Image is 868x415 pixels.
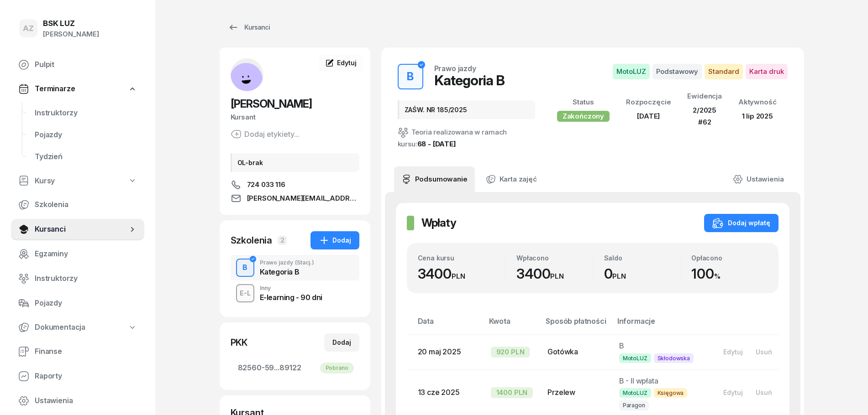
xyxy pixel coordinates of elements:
a: Kursanci [220,18,278,36]
div: Ewidencja [687,90,722,102]
a: Szkolenia [11,194,144,216]
span: Egzaminy [35,248,137,260]
a: [PERSON_NAME][EMAIL_ADDRESS][DOMAIN_NAME] [231,193,359,204]
div: Przelew [547,387,604,399]
span: 2 [278,236,287,245]
span: B [619,341,624,350]
div: OL-brak [231,153,359,172]
button: E-L [236,284,254,302]
button: B [236,259,254,277]
div: 100 [691,265,768,282]
div: Dodaj wpłatę [712,218,770,228]
span: Finanse [35,346,137,358]
a: Instruktorzy [11,268,144,290]
div: 1 lip 2025 [738,110,777,122]
th: Kwota [484,315,541,335]
span: 20 maj 2025 [418,347,461,356]
div: Kursant [231,111,359,123]
a: Tydzień [27,146,144,168]
a: Pojazdy [27,124,144,146]
div: Rozpoczęcie [626,96,671,108]
small: PLN [452,272,465,280]
div: 3400 [516,265,593,282]
div: 3400 [418,265,505,282]
span: Ustawienia [35,395,137,407]
div: Edytuj [723,389,743,396]
div: Szkolenia [231,234,273,247]
div: Dodaj [332,337,351,348]
div: B [239,260,251,275]
span: Tydzień [35,151,137,163]
div: [PERSON_NAME] [43,28,99,40]
small: PLN [612,272,626,280]
button: Edytuj [717,385,749,400]
a: Instruktorzy [27,102,144,124]
div: E-learning - 90 dni [260,294,322,301]
div: E-L [236,287,254,299]
div: Edytuj [723,348,743,356]
a: Kursy [11,171,144,192]
button: Dodaj [310,231,359,249]
button: Usuń [749,344,779,359]
span: [DATE] [637,112,660,120]
span: [PERSON_NAME] [231,97,312,110]
span: Szkolenia [35,199,137,211]
button: B [398,64,423,89]
div: 2/2025 #62 [687,104,722,128]
span: Edytuj [337,59,356,67]
div: Saldo [604,254,680,262]
span: 724 033 116 [247,179,285,190]
span: 82560-59...89122 [238,362,352,374]
button: Dodaj [324,333,359,352]
a: Podsumowanie [394,166,475,192]
div: BSK LUZ [43,20,99,27]
a: Ustawienia [726,166,791,192]
span: Podstawowy [652,64,702,79]
div: ZAŚW. NR 185/2025 [398,100,535,119]
div: Inny [260,285,322,291]
button: Dodaj wpłatę [704,214,779,232]
div: Kursanci [228,22,270,33]
span: MotoLUZ [619,353,651,363]
span: (Stacj.) [295,260,314,265]
span: Raporty [35,370,137,382]
span: Terminarze [35,83,75,95]
span: Instruktorzy [35,273,137,285]
small: PLN [550,272,564,280]
button: Dodaj etykiety... [231,129,300,140]
div: 920 PLN [491,347,530,358]
div: Kategoria B [434,72,505,88]
small: % [714,272,721,280]
a: Edytuj [319,55,363,71]
span: Karta druk [746,64,788,79]
div: Teoria realizowana w ramach kursu: [398,126,535,150]
a: 724 033 116 [231,179,359,190]
button: Edytuj [717,344,749,359]
button: BPrawo jazdy(Stacj.)Kategoria B [231,255,359,280]
span: MotoLUZ [613,64,650,79]
span: Kursanci [35,223,128,235]
th: Sposób płatności [540,315,611,335]
a: Terminarze [11,78,144,99]
a: Kursanci [11,218,144,240]
a: 82560-59...89122Pobrano [231,357,359,379]
th: Data [407,315,484,335]
div: Prawo jazdy [260,260,314,265]
h2: Wpłaty [421,216,456,230]
th: Informacje [612,315,710,335]
div: Kategoria B [260,268,314,275]
button: MotoLUZPodstawowyStandardKarta druk [613,64,788,79]
div: B [403,67,417,86]
span: MotoLUZ [619,388,651,398]
span: 13 cze 2025 [418,388,460,397]
span: Dokumentacja [35,322,85,333]
div: PKK [231,336,248,349]
button: Usuń [749,385,779,400]
span: Księgowa [654,388,688,398]
span: Kursy [35,175,55,187]
div: 1400 PLN [491,387,533,398]
a: Raporty [11,365,144,387]
div: Usuń [756,348,772,356]
div: Cena kursu [418,254,505,262]
span: Pojazdy [35,297,137,309]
